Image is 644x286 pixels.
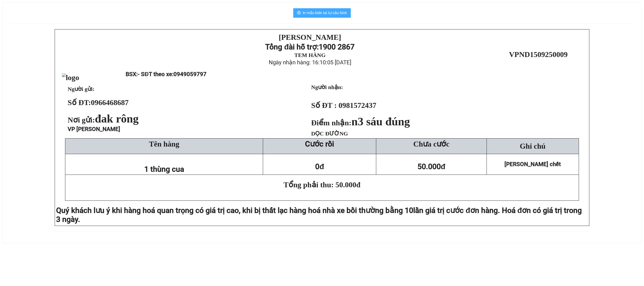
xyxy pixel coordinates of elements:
span: lần giá trị cước đơn hàng. Hoá đơn có giá trị trong 3 ngày. [56,206,582,224]
strong: Số ĐT : [311,101,337,110]
span: đak rông [95,112,139,125]
span: 0949059797 [173,71,206,78]
span: VPND1509250009 [509,50,568,59]
span: DỌC ĐƯỜNG [311,131,348,137]
span: Chưa cước [413,140,449,148]
span: n3 sáu đúng [351,115,410,128]
span: Quý khách lưu ý khi hàng hoá quan trọng có giá trị cao, khi bị thất lạc hàng hoá nhà xe bồi thườn... [56,206,413,215]
span: Ghi chú [520,142,545,150]
strong: 1900 2867 [319,42,355,51]
span: [PERSON_NAME] chết [504,161,561,168]
span: Tổng phải thu: 50.000đ [284,180,360,189]
span: VP [PERSON_NAME] [68,126,120,132]
strong: Cước rồi [305,139,334,148]
span: - SĐT theo xe: [138,71,206,78]
strong: Điểm nhận: [311,118,410,127]
strong: TEM HÀNG [294,52,326,58]
img: logo [62,73,79,82]
span: BSX: [126,71,206,78]
strong: [PERSON_NAME] [279,33,341,41]
strong: Tổng đài hỗ trợ: [265,42,319,51]
span: In mẫu biên lai tự cấu hình [303,10,347,16]
img: qr-code [527,60,549,82]
span: Nơi gửi: [68,116,140,124]
button: printerIn mẫu biên lai tự cấu hình [293,8,351,18]
strong: Số ĐT: [68,98,129,107]
span: 0966468687 [91,98,129,107]
span: 50.000đ [417,162,446,171]
span: Ngày nhận hàng: 16:10:05 [DATE] [269,59,351,66]
span: 0981572437 [339,101,376,110]
span: 0đ [315,162,324,171]
span: Người gửi: [68,86,95,92]
span: printer [297,11,301,15]
strong: Người nhận: [311,84,343,90]
span: 1 thùng cua [144,165,184,174]
span: Tên hàng [149,140,179,148]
